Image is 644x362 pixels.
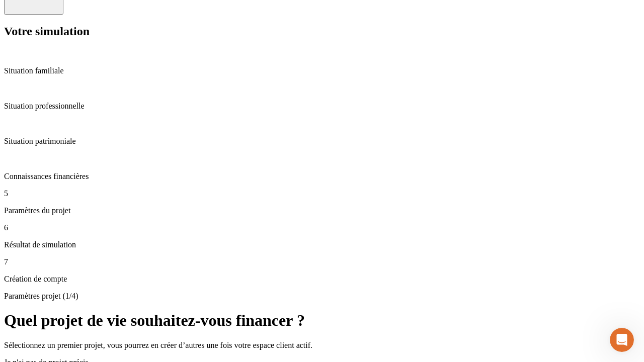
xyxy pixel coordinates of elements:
[4,240,640,249] p: Résultat de simulation
[4,341,312,349] span: Sélectionnez un premier projet, vous pourrez en créer d’autres une fois votre espace client actif.
[4,223,640,232] p: 6
[4,189,640,198] p: 5
[4,25,640,38] h2: Votre simulation
[4,102,640,111] p: Situation professionnelle
[4,311,640,330] h1: Quel projet de vie souhaitez-vous financer ?
[4,66,640,75] p: Situation familiale
[4,172,640,181] p: Connaissances financières
[4,137,640,146] p: Situation patrimoniale
[4,275,640,284] p: Création de compte
[4,257,640,266] p: 7
[4,206,640,215] p: Paramètres du projet
[610,328,634,352] iframe: Intercom live chat
[4,292,640,301] p: Paramètres projet (1/4)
